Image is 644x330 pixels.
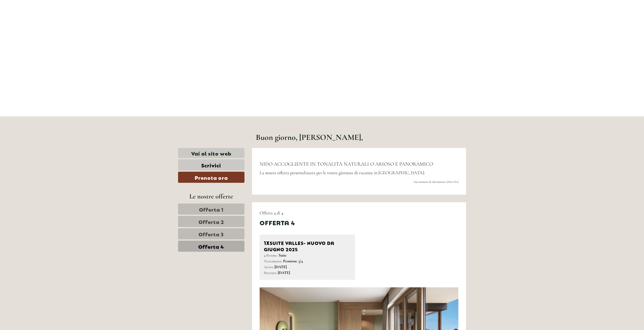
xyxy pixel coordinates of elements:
div: Buon giorno, come possiamo aiutarla? [4,14,70,29]
span: Offerta 2 [199,218,224,225]
div: [GEOGRAPHIC_DATA] [8,15,67,19]
a: Vai al sito web [178,148,244,158]
a: Prenota ora [178,172,244,183]
small: Trattamento: [264,259,282,263]
b: Suite [279,253,287,258]
span: La nostra offerta personalizzata per le vostre giornate di vacanza in [GEOGRAPHIC_DATA]: [260,170,425,175]
div: Offerta 4 [260,218,295,227]
div: SUITE VALLES- nuovo da giugno 2025 [264,239,351,252]
small: 15:20 [8,24,67,28]
div: Le nostre offerte [178,192,244,201]
button: Invia [169,131,199,142]
span: Offerta 3 [199,230,224,237]
div: venerdì [88,4,111,12]
small: Arrivo: [264,265,274,269]
b: 1x [264,239,270,246]
b: [DATE] [278,270,290,275]
small: Partenza: [264,271,277,275]
span: NIDO ACCOGLIENTE IN TONALITÀ NATURALI O ARIOSO E PANORAMICO [260,161,433,167]
h1: Buon giorno, [PERSON_NAME], [256,133,363,142]
small: 4 Persone: [264,253,278,258]
span: Offerta 4 di 4 [260,210,283,216]
b: Pensione 3/4 [283,259,303,264]
b: [DATE] [275,264,287,269]
span: Suo numero di riferimento: [ASA-Nr.] [414,180,458,184]
span: Offerta 1 [199,206,224,213]
span: Offerta 4 [198,243,224,250]
a: Scrivici [178,159,244,170]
